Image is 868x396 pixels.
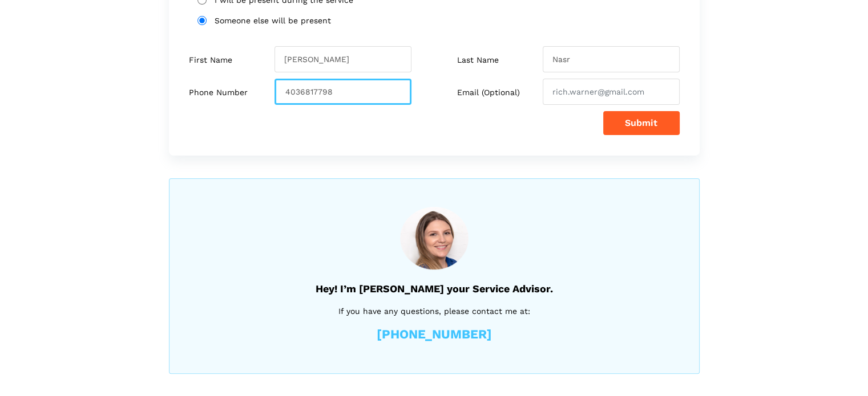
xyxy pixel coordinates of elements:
[543,79,680,105] input: rich.warner@gmail.com
[197,16,207,25] input: Someone else will be present
[198,305,671,317] p: If you have any questions, please contact me at:
[189,88,248,97] label: Phone Number
[543,46,680,72] input: Warner
[603,111,680,135] button: Submit
[197,16,671,26] label: Someone else will be present
[457,88,520,97] label: Email (Optional)
[457,55,499,65] label: Last Name
[198,283,671,295] h5: Hey! I’m [PERSON_NAME] your Service Advisor.
[377,328,492,341] a: [PHONE_NUMBER]
[274,79,411,105] input: 645 898 1229
[189,55,232,65] label: First Name
[274,46,411,72] input: Richard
